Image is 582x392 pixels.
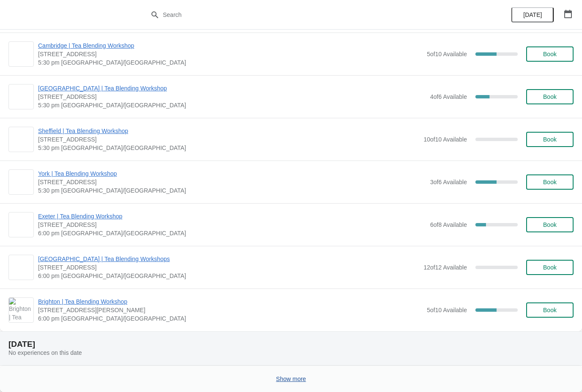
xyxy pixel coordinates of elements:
[38,263,419,272] span: [STREET_ADDRESS]
[162,7,436,22] input: Search
[38,229,426,237] span: 6:00 pm [GEOGRAPHIC_DATA]/[GEOGRAPHIC_DATA]
[430,93,467,100] span: 4 of 6 Available
[430,179,467,185] span: 3 of 6 Available
[526,260,574,275] button: Book
[543,307,557,313] span: Book
[38,84,426,93] span: [GEOGRAPHIC_DATA] | Tea Blending Workshop
[38,144,419,152] span: 5:30 pm [GEOGRAPHIC_DATA]/[GEOGRAPHIC_DATA]
[526,89,574,104] button: Book
[38,297,423,306] span: Brighton | Tea Blending Workshop
[38,41,423,50] span: Cambridge | Tea Blending Workshop
[423,264,467,271] span: 12 of 12 Available
[38,212,426,220] span: Exeter | Tea Blending Workshop
[543,136,557,143] span: Book
[543,51,557,57] span: Book
[38,178,426,186] span: [STREET_ADDRESS]
[38,314,423,323] span: 6:00 pm [GEOGRAPHIC_DATA]/[GEOGRAPHIC_DATA]
[526,302,574,318] button: Book
[38,306,423,314] span: [STREET_ADDRESS][PERSON_NAME]
[543,221,557,228] span: Book
[526,217,574,232] button: Book
[38,135,419,144] span: [STREET_ADDRESS]
[427,307,467,313] span: 5 of 10 Available
[38,272,419,280] span: 6:00 pm [GEOGRAPHIC_DATA]/[GEOGRAPHIC_DATA]
[38,127,419,135] span: Sheffield | Tea Blending Workshop
[273,371,310,387] button: Show more
[543,264,557,271] span: Book
[38,58,423,67] span: 5:30 pm [GEOGRAPHIC_DATA]/[GEOGRAPHIC_DATA]
[38,220,426,229] span: [STREET_ADDRESS]
[8,340,574,348] h2: [DATE]
[38,50,423,58] span: [STREET_ADDRESS]
[526,174,574,190] button: Book
[38,186,426,195] span: 5:30 pm [GEOGRAPHIC_DATA]/[GEOGRAPHIC_DATA]
[38,101,426,109] span: 5:30 pm [GEOGRAPHIC_DATA]/[GEOGRAPHIC_DATA]
[423,136,467,143] span: 10 of 10 Available
[526,46,574,62] button: Book
[276,376,306,382] span: Show more
[523,11,542,18] span: [DATE]
[38,255,419,263] span: [GEOGRAPHIC_DATA] | Tea Blending Workshops
[543,179,557,185] span: Book
[543,93,557,100] span: Book
[38,169,426,178] span: York | Tea Blending Workshop
[9,298,33,322] img: Brighton | Tea Blending Workshop | 41 Gardner Street, Brighton BN1 1UN | 6:00 pm Europe/London
[8,349,82,356] span: No experiences on this date
[430,221,467,228] span: 6 of 8 Available
[427,51,467,57] span: 5 of 10 Available
[38,93,426,101] span: [STREET_ADDRESS]
[526,132,574,147] button: Book
[511,7,554,22] button: [DATE]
